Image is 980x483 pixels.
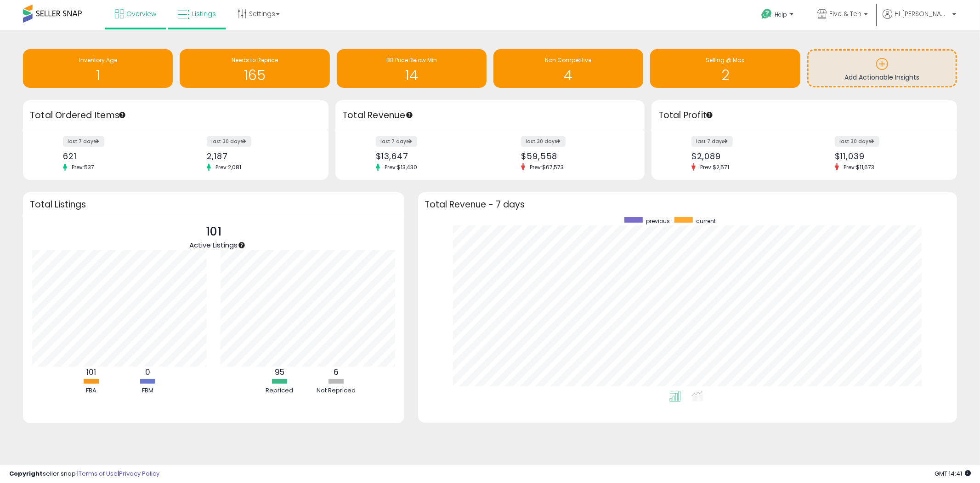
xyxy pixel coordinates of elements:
div: Tooltip anchor [118,111,126,119]
span: Hi [PERSON_NAME] [895,9,950,18]
label: last 7 days [691,136,733,147]
div: $59,558 [521,151,629,161]
h1: 165 [184,68,325,83]
span: Needs to Reprice [232,56,278,64]
span: previous [646,217,670,225]
div: 2,187 [207,151,312,161]
p: 101 [189,223,238,241]
h1: 4 [498,68,639,83]
div: 621 [63,151,169,161]
h3: Total Profit [658,109,950,122]
div: Tooltip anchor [238,241,246,249]
label: last 30 days [207,136,251,147]
label: last 7 days [376,136,417,147]
a: Non Competitive 4 [493,49,643,88]
span: Selling @ Max [706,56,744,64]
a: Help [754,1,803,30]
label: last 7 days [63,136,104,147]
span: Five & Ten [829,9,861,18]
span: Inventory Age [79,56,117,64]
h3: Total Listings [30,201,397,208]
div: $11,039 [835,151,940,161]
a: Hi [PERSON_NAME] [883,9,956,30]
span: 2025-08-14 14:41 GMT [935,469,971,478]
div: Repriced [252,386,307,395]
span: Prev: $13,430 [380,163,422,171]
a: Selling @ Max 2 [650,49,800,88]
h3: Total Revenue [342,109,638,122]
span: Overview [126,9,156,18]
b: 0 [145,367,150,378]
div: FBM [120,386,175,395]
strong: Copyright [9,469,43,478]
b: 101 [86,367,96,378]
span: Active Listings [189,240,238,250]
span: BB Price Below Min [386,56,437,64]
span: Help [775,11,787,18]
a: Inventory Age 1 [23,49,173,88]
a: Privacy Policy [119,469,159,478]
a: BB Price Below Min 14 [337,49,487,88]
span: Prev: 537 [67,163,99,171]
div: $13,647 [376,151,483,161]
a: Add Actionable Insights [809,51,956,86]
b: 6 [334,367,339,378]
span: Listings [192,9,216,18]
span: Prev: $67,573 [525,163,568,171]
div: Tooltip anchor [705,111,714,119]
h3: Total Revenue - 7 days [425,201,950,208]
div: FBA [63,386,119,395]
div: Not Repriced [308,386,363,395]
span: Non Competitive [545,56,592,64]
span: current [696,217,716,225]
label: last 30 days [521,136,566,147]
h1: 1 [28,68,168,83]
span: Prev: 2,081 [211,163,246,171]
div: Tooltip anchor [405,111,414,119]
span: Add Actionable Insights [844,73,919,82]
h1: 14 [341,68,482,83]
h3: Total Ordered Items [30,109,322,122]
span: Prev: $11,673 [839,163,879,171]
a: Needs to Reprice 165 [180,49,329,88]
label: last 30 days [835,136,879,147]
i: Get Help [761,8,772,20]
a: Terms of Use [79,469,118,478]
h1: 2 [655,68,795,83]
span: Prev: $2,571 [696,163,734,171]
b: 95 [275,367,284,378]
div: $2,089 [691,151,797,161]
